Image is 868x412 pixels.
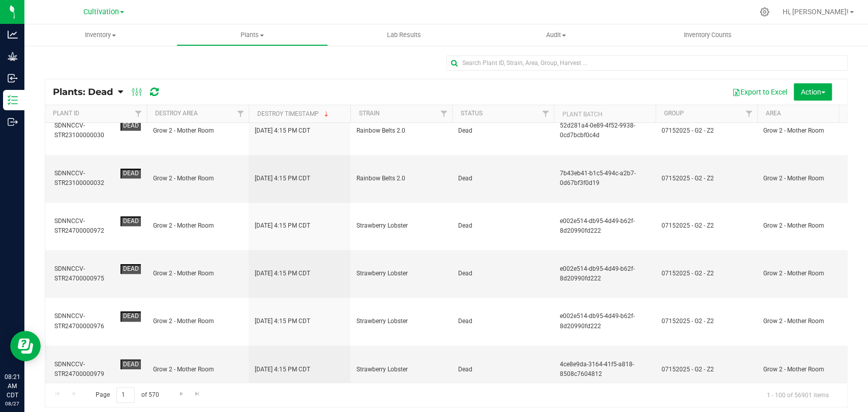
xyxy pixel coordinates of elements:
a: Inventory [24,24,176,46]
span: Grow 2 - Mother Room [763,269,853,278]
a: Audit [480,24,632,46]
a: Lab Results [328,24,480,46]
span: Rainbow Belts 2.0 [356,126,446,136]
input: Search Plant ID, Strain, Area, Group, Harvest ... [446,55,848,71]
span: Grow 2 - Mother Room [153,269,243,278]
iframe: Resource center [10,331,41,361]
div: Dead [121,169,141,178]
a: Status [460,110,482,117]
a: Filter [130,105,147,122]
span: 07152025 - G2 - Z2 [662,126,751,136]
a: Inventory Counts [632,24,784,46]
a: Go to the next page [174,387,189,401]
span: Dead [458,269,548,278]
span: 1 - 100 of 56901 items [759,387,837,402]
span: Plants: Dead [53,86,113,98]
th: Plant Batch [554,105,655,123]
a: Filter [232,105,249,122]
div: Manage settings [758,7,771,17]
span: Page of 570 [87,387,167,403]
a: Destroy Timestamp [257,110,330,117]
span: 7b43eb41-b1c5-494c-a2b7-0d67bf3f0d19 [560,169,649,188]
a: Plant ID [53,110,79,117]
span: Action [801,88,825,96]
span: Grow 2 - Mother Room [153,364,243,374]
div: Dead [121,264,141,274]
span: 07152025 - G2 - Z2 [662,316,751,326]
inline-svg: Grow [8,51,18,61]
span: [DATE] 4:15 PM CDT [255,364,310,374]
span: Grow 2 - Mother Room [763,316,853,326]
span: Inventory [24,30,176,40]
a: Area [765,110,781,117]
div: Dead [121,121,141,131]
span: 07152025 - G2 - Z2 [662,269,751,278]
span: Dead [458,174,548,183]
span: [DATE] 4:15 PM CDT [255,221,310,231]
span: Grow 2 - Mother Room [153,126,243,136]
span: Grow 2 - Mother Room [763,174,853,183]
span: Lab Results [373,30,435,40]
a: Filter [740,105,757,122]
div: Dead [121,216,141,226]
span: Audit [481,30,632,40]
a: Plants [176,24,328,46]
span: 07152025 - G2 - Z2 [662,221,751,231]
a: Go to the last page [190,387,205,401]
div: Dead [121,359,141,369]
div: SDNNCCV-STR23100000030 [54,121,117,140]
span: Grow 2 - Mother Room [153,316,243,326]
div: SDNNCCV-STR24700000976 [54,311,117,331]
div: SDNNCCV-STR24700000975 [54,264,117,283]
inline-svg: Inbound [8,73,18,83]
span: Inventory Counts [670,30,745,40]
span: Strawberry Lobster [356,316,446,326]
inline-svg: Outbound [8,117,18,127]
inline-svg: Inventory [8,95,18,105]
span: e002e514-db95-4d49-b62f-8d20990fd222 [560,216,649,236]
a: Plants: Dead [53,86,118,98]
span: 07152025 - G2 - Z2 [662,174,751,183]
a: Filter [537,105,554,122]
span: Grow 2 - Mother Room [153,174,243,183]
a: Strain [358,110,379,117]
button: Export to Excel [726,83,794,101]
a: Group [664,110,683,117]
div: SDNNCCV-STR23100000032 [54,169,117,188]
span: [DATE] 4:15 PM CDT [255,316,310,326]
span: Hi, [PERSON_NAME]! [783,8,849,16]
span: Strawberry Lobster [356,269,446,278]
span: Dead [458,364,548,374]
span: [DATE] 4:15 PM CDT [255,174,310,183]
a: Filter [435,105,452,122]
span: [DATE] 4:15 PM CDT [255,269,310,278]
span: Dead [458,126,548,136]
span: Cultivation [83,8,119,16]
span: 07152025 - G2 - Z2 [662,364,751,374]
div: SDNNCCV-STR24700000979 [54,359,117,378]
input: 1 [116,387,135,403]
span: 4ce8e9da-3164-41f5-a818-8508c7604812 [560,359,649,378]
span: Dead [458,316,548,326]
span: 52d281a4-0e89-4f52-9938-0cd7bcbf0c4d [560,121,649,140]
span: Rainbow Belts 2.0 [356,174,446,183]
span: Grow 2 - Mother Room [763,364,853,374]
span: Strawberry Lobster [356,364,446,374]
div: SDNNCCV-STR24700000972 [54,216,117,236]
span: Dead [458,221,548,231]
span: e002e514-db95-4d49-b62f-8d20990fd222 [560,311,649,331]
div: Dead [121,311,141,321]
span: e002e514-db95-4d49-b62f-8d20990fd222 [560,264,649,283]
inline-svg: Analytics [8,29,18,40]
span: Strawberry Lobster [356,221,446,231]
p: 08:21 AM CDT [5,372,20,400]
p: 08/27 [5,400,20,407]
span: Grow 2 - Mother Room [763,221,853,231]
span: Plants [177,30,328,40]
span: [DATE] 4:15 PM CDT [255,126,310,136]
span: Grow 2 - Mother Room [763,126,853,136]
a: Destroy Area [155,110,198,117]
button: Action [794,83,832,101]
span: Grow 2 - Mother Room [153,221,243,231]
